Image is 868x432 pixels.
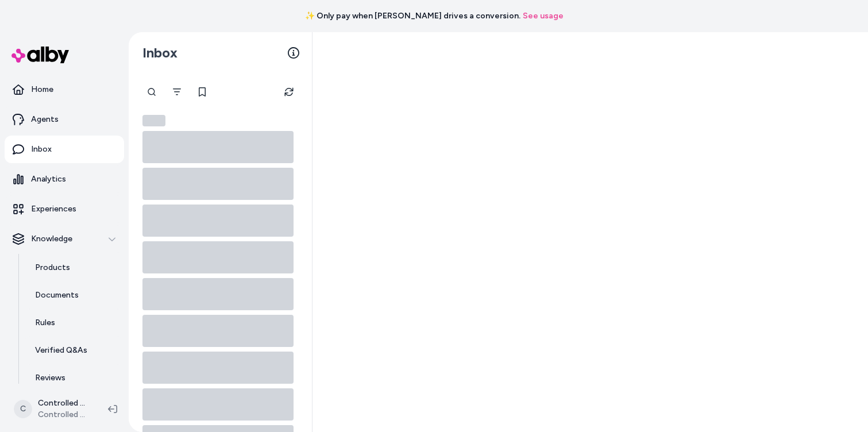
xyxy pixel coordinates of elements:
[5,106,124,133] a: Agents
[38,398,90,409] p: Controlled Chaos Shopify
[31,114,59,125] p: Agents
[11,47,69,63] img: alby Logo
[24,337,124,364] a: Verified Q&As
[24,309,124,337] a: Rules
[523,10,564,22] a: See usage
[165,80,188,103] button: Filter
[35,290,79,301] p: Documents
[35,372,65,384] p: Reviews
[14,400,32,418] span: C
[31,203,76,215] p: Experiences
[38,409,90,421] span: Controlled Chaos
[31,233,72,245] p: Knowledge
[5,195,124,223] a: Experiences
[5,136,124,163] a: Inbox
[35,345,87,356] p: Verified Q&As
[305,10,520,22] span: ✨ Only pay when [PERSON_NAME] drives a conversion.
[24,254,124,281] a: Products
[7,391,99,427] button: CControlled Chaos ShopifyControlled Chaos
[5,165,124,193] a: Analytics
[24,364,124,392] a: Reviews
[31,173,66,185] p: Analytics
[24,281,124,309] a: Documents
[5,225,124,253] button: Knowledge
[31,144,52,155] p: Inbox
[35,262,70,273] p: Products
[277,80,300,103] button: Refresh
[35,317,55,329] p: Rules
[5,76,124,103] a: Home
[142,44,178,61] h2: Inbox
[31,84,53,95] p: Home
